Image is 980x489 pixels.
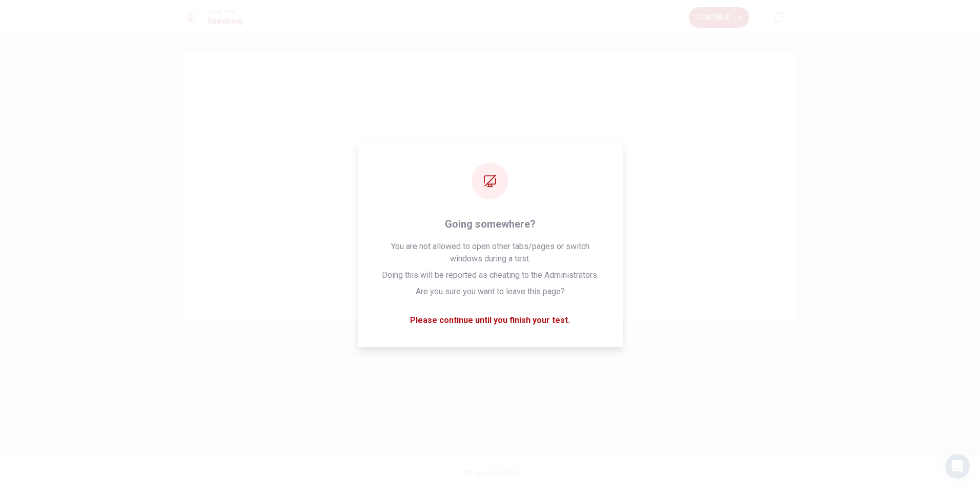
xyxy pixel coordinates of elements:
h1: Speaking [207,15,243,27]
button: Continue [689,7,749,28]
span: Level Test [207,8,243,15]
span: © Copyright 2025 [462,469,518,477]
div: Open Intercom Messenger [945,454,970,479]
span: Click on continue to move on. [377,217,603,230]
span: You have seen all of the questions in the Speaking section [377,197,603,209]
